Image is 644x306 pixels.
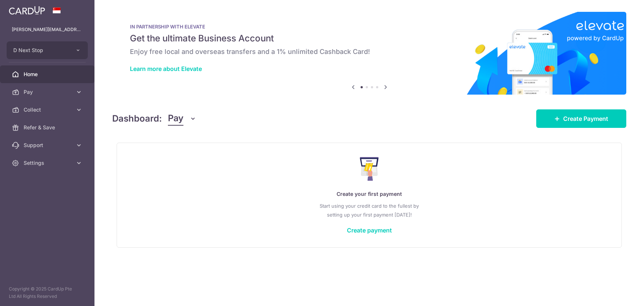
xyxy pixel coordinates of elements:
button: Pay [168,112,196,126]
p: Start using your credit card to the fullest by setting up your first payment [DATE]! [132,201,607,219]
img: Renovation banner [112,12,626,95]
h6: Enjoy free local and overseas transfers and a 1% unlimited Cashback Card! [130,47,609,56]
span: Pay [24,88,72,96]
p: [PERSON_NAME][EMAIL_ADDRESS][DOMAIN_NAME] [12,26,83,33]
span: Support [24,142,72,149]
h4: Dashboard: [112,112,162,125]
span: Collect [24,106,72,113]
span: Home [24,71,72,78]
button: D Next Stop [7,41,88,59]
p: IN PARTNERSHIP WITH ELEVATE [130,24,609,30]
img: Make Payment [360,157,379,181]
h5: Get the ultimate Business Account [130,33,609,44]
a: Create Payment [536,109,626,128]
p: Create your first payment [132,190,607,198]
a: Learn more about Elevate [130,65,202,72]
span: Pay [168,112,183,126]
span: Settings [24,159,72,167]
span: Create Payment [563,114,608,123]
span: Refer & Save [24,124,72,131]
img: CardUp [9,6,45,15]
span: D Next Stop [13,47,68,54]
a: Create payment [347,227,392,234]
